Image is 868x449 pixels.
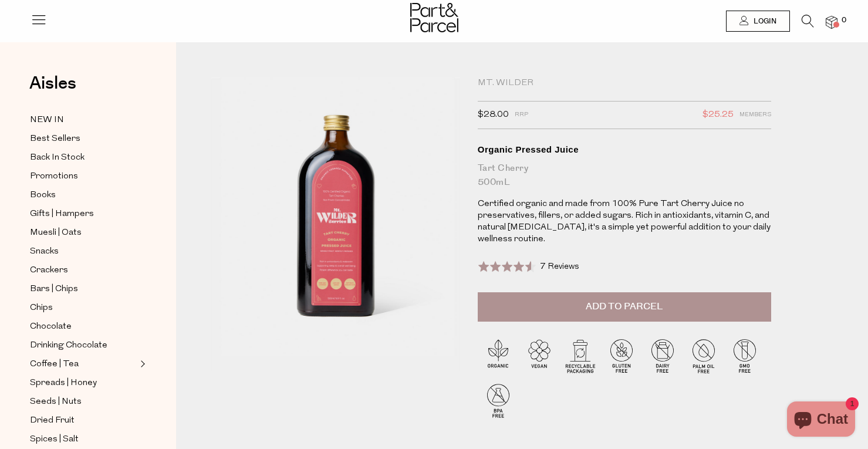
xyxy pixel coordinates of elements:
span: Spreads | Honey [30,376,97,390]
a: Chips [30,301,137,315]
a: Spices | Salt [30,432,137,447]
img: A bottle of Mt Wilder organic pressed juice with a red label on a white background. [211,77,460,371]
span: Add to Parcel [586,300,663,313]
span: Spices | Salt [30,433,79,447]
a: NEW IN [30,113,137,127]
img: P_P-ICONS-Live_Bec_V11_Gluten_Free.svg [601,335,642,376]
button: Expand/Collapse Coffee | Tea [137,357,146,371]
img: P_P-ICONS-Live_Bec_V11_GMO_Free.svg [724,335,765,376]
img: P_P-ICONS-Live_Bec_V11_Organic.svg [478,335,519,376]
a: Bars | Chips [30,282,137,296]
a: Crackers [30,263,137,278]
img: Part&Parcel [410,3,458,32]
a: Dried Fruit [30,413,137,428]
img: P_P-ICONS-Live_Bec_V11_BPA_Free.svg [478,380,519,421]
span: RRP [515,107,528,123]
a: Muesli | Oats [30,225,137,240]
span: Coffee | Tea [30,357,79,372]
span: $25.25 [702,107,734,123]
span: Aisles [29,70,76,96]
span: Books [30,188,56,202]
a: Coffee | Tea [30,357,137,372]
a: 0 [826,16,837,28]
span: Chocolate [30,320,72,334]
span: Drinking Chocolate [30,339,107,353]
a: Drinking Chocolate [30,338,137,353]
img: P_P-ICONS-Live_Bec_V11_Vegan.svg [519,335,560,376]
div: Organic Pressed Juice [478,144,771,156]
img: P_P-ICONS-Live_Bec_V11_Dairy_Free.svg [642,335,683,376]
a: Books [30,188,137,202]
span: Best Sellers [30,132,80,146]
a: Best Sellers [30,131,137,146]
a: Chocolate [30,319,137,334]
span: Muesli | Oats [30,226,82,240]
a: Spreads | Honey [30,376,137,390]
span: Login [751,16,776,26]
img: P_P-ICONS-Live_Bec_V11_Recyclable_Packaging.svg [560,335,601,376]
button: Add to Parcel [478,292,771,322]
a: Login [726,11,790,32]
span: Crackers [30,264,68,278]
span: Seeds | Nuts [30,395,82,409]
a: Back In Stock [30,150,137,165]
inbox-online-store-chat: Shopify online store chat [783,401,859,440]
span: Promotions [30,170,78,184]
span: Bars | Chips [30,282,78,296]
span: NEW IN [30,113,64,127]
p: Certified organic and made from 100% Pure Tart Cherry Juice no preservatives, fillers, or added s... [478,198,771,245]
span: $28.00 [478,107,509,123]
span: 7 Reviews [540,262,579,271]
a: Aisles [29,75,76,104]
span: Back In Stock [30,151,85,165]
div: Mt. Wilder [478,77,771,89]
img: P_P-ICONS-Live_Bec_V11_Palm_Oil_Free.svg [683,335,724,376]
div: Tart Cherry 500mL [478,161,771,190]
span: Chips [30,301,53,315]
span: 0 [839,15,849,26]
a: Promotions [30,169,137,184]
a: Snacks [30,244,137,259]
a: Seeds | Nuts [30,394,137,409]
span: Members [739,107,771,123]
span: Gifts | Hampers [30,207,94,221]
a: Gifts | Hampers [30,207,137,221]
span: Snacks [30,245,59,259]
span: Dried Fruit [30,414,75,428]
